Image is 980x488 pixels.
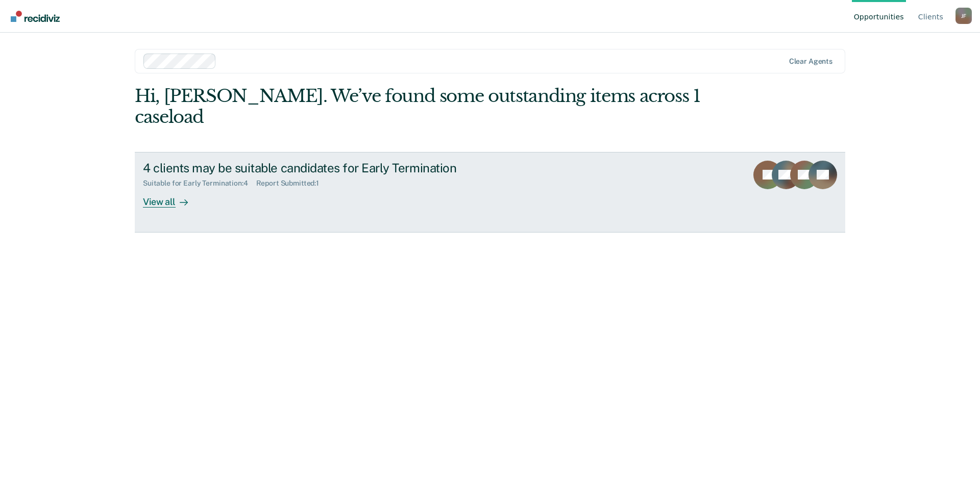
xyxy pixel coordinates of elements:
[143,179,256,188] div: Suitable for Early Termination : 4
[135,152,845,233] a: 4 clients may be suitable candidates for Early TerminationSuitable for Early Termination:4Report ...
[143,188,200,208] div: View all
[135,86,703,127] div: Hi, [PERSON_NAME]. We’ve found some outstanding items across 1 caseload
[143,161,501,175] div: 4 clients may be suitable candidates for Early Termination
[11,11,60,22] img: Recidiviz
[955,8,972,24] button: Profile dropdown button
[256,179,328,188] div: Report Submitted : 1
[789,57,832,66] div: Clear agents
[955,8,972,24] div: J F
